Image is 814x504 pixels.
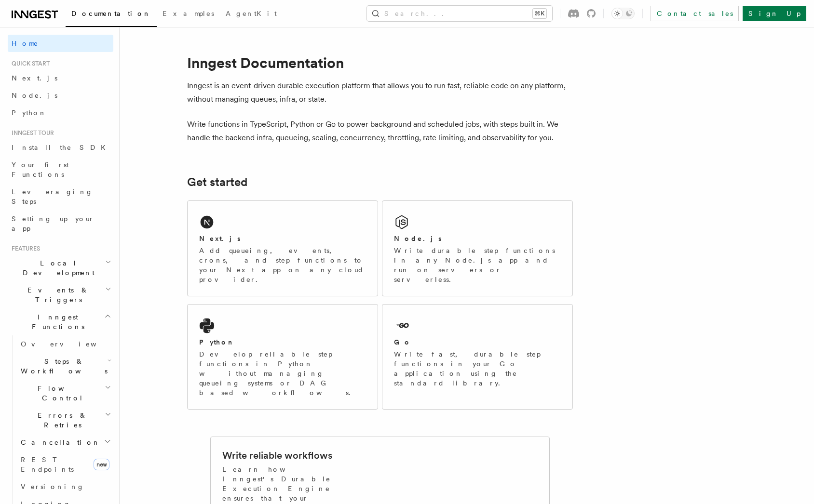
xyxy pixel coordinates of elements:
[8,183,113,210] a: Leveraging Steps
[17,434,113,451] button: Cancellation
[382,200,573,296] a: Node.jsWrite durable step functions in any Node.js app and run on servers or serverless.
[12,188,93,205] span: Leveraging Steps
[17,478,113,495] a: Versioning
[8,139,113,156] a: Install the SDK
[8,156,113,183] a: Your first Functions
[17,380,113,407] button: Flow Control
[21,456,74,473] span: REST Endpoints
[533,9,546,18] kbd: ⌘K
[17,451,113,478] a: REST Endpointsnew
[21,340,120,348] span: Overview
[611,8,635,19] button: Toggle dark mode
[17,438,100,447] span: Cancellation
[163,10,214,17] span: Examples
[17,353,113,380] button: Steps & Workflows
[8,129,54,137] span: Inngest tour
[187,175,247,189] a: Get started
[220,3,283,26] a: AgentKit
[394,234,442,243] h2: Node.js
[187,200,378,296] a: Next.jsAdd queueing, events, crons, and step functions to your Next app on any cloud provider.
[394,246,561,284] p: Write durable step functions in any Node.js app and run on servers or serverless.
[12,39,39,48] span: Home
[17,407,113,434] button: Errors & Retries
[199,337,235,347] h2: Python
[651,6,739,21] a: Contact sales
[8,87,113,104] a: Node.js
[367,6,552,21] button: Search...⌘K
[8,258,105,278] span: Local Development
[8,308,113,335] button: Inngest Functions
[222,449,332,462] h2: Write reliable workflows
[8,60,50,67] span: Quick start
[8,69,113,87] a: Next.js
[21,483,84,491] span: Versioning
[8,254,113,281] button: Local Development
[8,104,113,121] a: Python
[743,6,806,21] a: Sign Up
[187,304,378,410] a: PythonDevelop reliable step functions in Python without managing queueing systems or DAG based wo...
[199,349,366,398] p: Develop reliable step functions in Python without managing queueing systems or DAG based workflows.
[71,10,151,17] span: Documentation
[17,357,108,376] span: Steps & Workflows
[12,144,111,151] span: Install the SDK
[226,10,277,17] span: AgentKit
[394,337,411,347] h2: Go
[94,459,109,470] span: new
[12,109,47,117] span: Python
[12,74,57,82] span: Next.js
[187,118,573,145] p: Write functions in TypeScript, Python or Go to power background and scheduled jobs, with steps bu...
[187,54,573,71] h1: Inngest Documentation
[17,335,113,353] a: Overview
[8,285,105,305] span: Events & Triggers
[8,210,113,237] a: Setting up your app
[12,161,69,178] span: Your first Functions
[199,234,241,243] h2: Next.js
[8,312,104,332] span: Inngest Functions
[382,304,573,410] a: GoWrite fast, durable step functions in your Go application using the standard library.
[157,3,220,26] a: Examples
[66,3,157,27] a: Documentation
[8,281,113,308] button: Events & Triggers
[12,215,95,232] span: Setting up your app
[17,411,105,430] span: Errors & Retries
[8,245,40,252] span: Features
[199,246,366,284] p: Add queueing, events, crons, and step functions to your Next app on any cloud provider.
[12,92,57,99] span: Node.js
[17,384,105,403] span: Flow Control
[394,349,561,388] p: Write fast, durable step functions in your Go application using the standard library.
[8,35,113,52] a: Home
[187,79,573,106] p: Inngest is an event-driven durable execution platform that allows you to run fast, reliable code ...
